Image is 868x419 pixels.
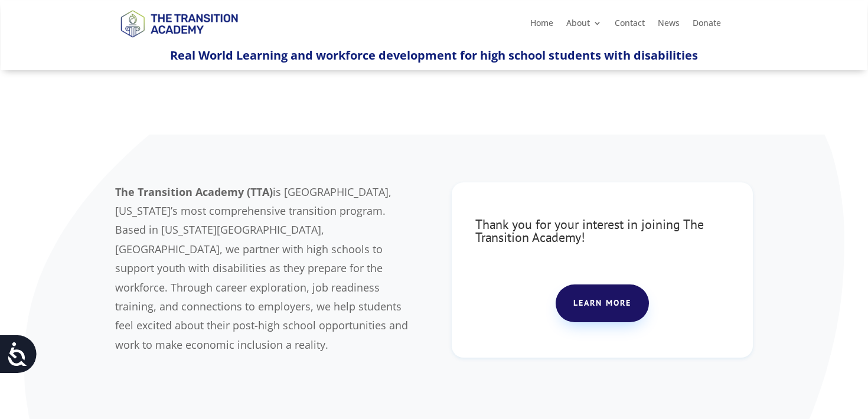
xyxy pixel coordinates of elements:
a: Donate [693,19,721,32]
span: is [GEOGRAPHIC_DATA], [US_STATE]’s most comprehensive transition program. Based in [US_STATE][GEO... [115,185,408,352]
img: TTA Brand_TTA Primary Logo_Horizontal_Light BG [115,2,243,44]
a: Logo-Noticias [115,35,243,47]
a: Home [530,19,553,32]
b: The Transition Academy (TTA) [115,185,273,199]
a: News [658,19,680,32]
span: Thank you for your interest in joining The Transition Academy! [475,216,704,245]
a: Contact [615,19,645,32]
span: Real World Learning and workforce development for high school students with disabilities [170,47,698,63]
a: About [566,19,602,32]
a: Learn more [556,284,649,322]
